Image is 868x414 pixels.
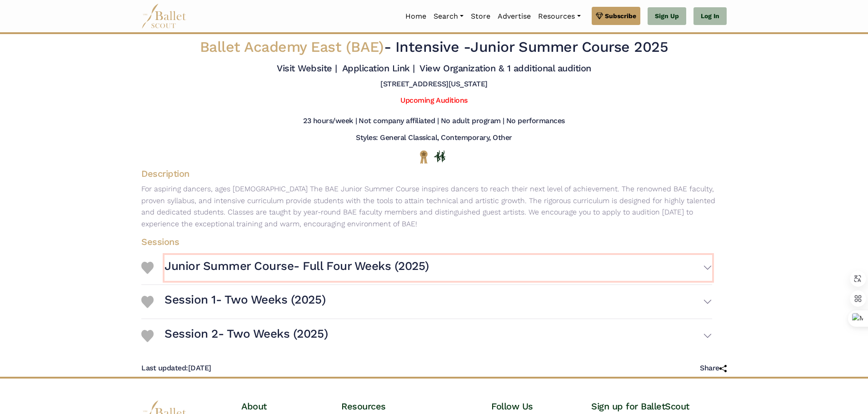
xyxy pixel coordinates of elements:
[165,326,328,342] h3: Session 2- Two Weeks (2025)
[467,7,494,26] a: Store
[200,38,384,55] span: Ballet Academy East (BAE)
[605,11,636,21] span: Subscribe
[141,364,211,373] h5: [DATE]
[165,289,712,315] button: Session 1- Two Weeks (2025)
[191,38,677,57] h2: - Junior Summer Course 2025
[494,7,534,26] a: Advertise
[359,116,439,126] h5: Not company affiliated |
[700,364,727,373] h5: Share
[534,7,584,26] a: Resources
[592,7,640,25] a: Subscribe
[134,236,719,248] h4: Sessions
[165,292,325,308] h3: Session 1- Two Weeks (2025)
[277,63,337,74] a: Visit Website |
[341,400,477,412] h4: Resources
[165,323,712,349] button: Session 2- Two Weeks (2025)
[134,183,734,229] p: For aspiring dancers, ages [DEMOGRAPHIC_DATA] The BAE Junior Summer Course inspires dancers to re...
[141,364,188,372] span: Last updated:
[141,296,154,308] img: Heart
[693,7,727,25] a: Log In
[303,116,357,126] h5: 23 hours/week |
[430,7,467,26] a: Search
[648,7,686,25] a: Sign Up
[419,63,591,74] a: View Organization & 1 additional audition
[596,11,603,21] img: gem.svg
[241,400,327,412] h4: About
[441,116,504,126] h5: No adult program |
[165,259,429,274] h3: Junior Summer Course- Full Four Weeks (2025)
[141,330,154,342] img: Heart
[591,400,727,412] h4: Sign up for BalletScout
[356,133,512,143] h5: Styles: General Classical, Contemporary, Other
[134,168,734,180] h4: Description
[402,7,430,26] a: Home
[165,255,712,281] button: Junior Summer Course- Full Four Weeks (2025)
[418,150,429,164] img: National
[434,150,445,162] img: In Person
[380,80,488,89] h5: [STREET_ADDRESS][US_STATE]
[400,96,467,105] a: Upcoming Auditions
[342,63,415,74] a: Application Link |
[141,262,154,274] img: Heart
[491,400,577,412] h4: Follow Us
[506,116,565,126] h5: No performances
[395,38,471,55] span: Intensive -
